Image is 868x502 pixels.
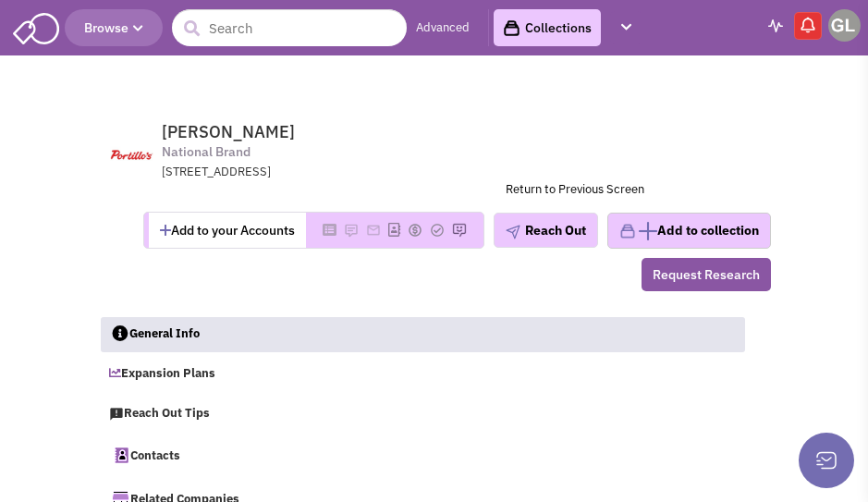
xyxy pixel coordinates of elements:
[100,397,744,432] a: Reach Out Tips
[149,213,306,248] button: Add to your Accounts
[642,258,771,291] button: Request Research
[607,213,771,249] button: Add to collection
[503,19,520,37] img: icon-collection-lavender-black.svg
[101,317,745,352] a: General Info
[172,9,407,46] input: Search
[452,223,467,238] img: Please add to your accounts
[494,213,598,248] button: Reach Out
[408,223,422,238] img: Please add to your accounts
[366,223,381,238] img: Please add to your accounts
[344,223,359,238] img: Please add to your accounts
[828,9,861,42] img: Garrett Laurie
[100,357,744,392] a: Expansion Plans
[162,164,644,181] div: [STREET_ADDRESS]
[13,9,59,44] img: SmartAdmin
[506,225,520,239] img: plane.png
[826,9,859,42] a: Garrett Laurie
[639,222,657,240] img: plus.png
[506,181,644,197] a: Return to Previous Screen
[110,131,153,178] img: www.portillos.com
[416,19,470,37] a: Advanced
[65,9,163,46] button: Browse
[494,9,601,46] a: Collections
[619,223,636,239] img: icon-collection-lavender.png
[430,223,445,238] img: Please add to your accounts
[162,121,295,142] span: [PERSON_NAME]
[84,19,143,36] span: Browse
[100,435,744,474] a: Contacts
[162,142,251,162] span: National Brand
